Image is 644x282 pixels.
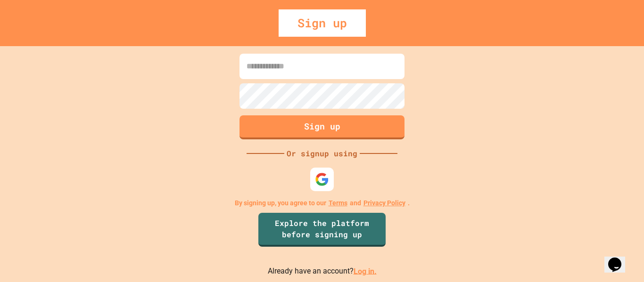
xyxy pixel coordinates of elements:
a: Terms [329,198,347,208]
div: Sign up [279,9,366,37]
a: Privacy Policy [363,198,405,208]
img: google-icon.svg [315,172,329,186]
p: By signing up, you agree to our and . [235,198,410,208]
p: Already have an account? [268,266,377,277]
a: Log in. [354,266,377,275]
iframe: chat widget [604,244,635,273]
button: Sign up [239,115,405,139]
div: Or signup using [284,148,360,159]
a: Explore the platform before signing up [258,213,386,247]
